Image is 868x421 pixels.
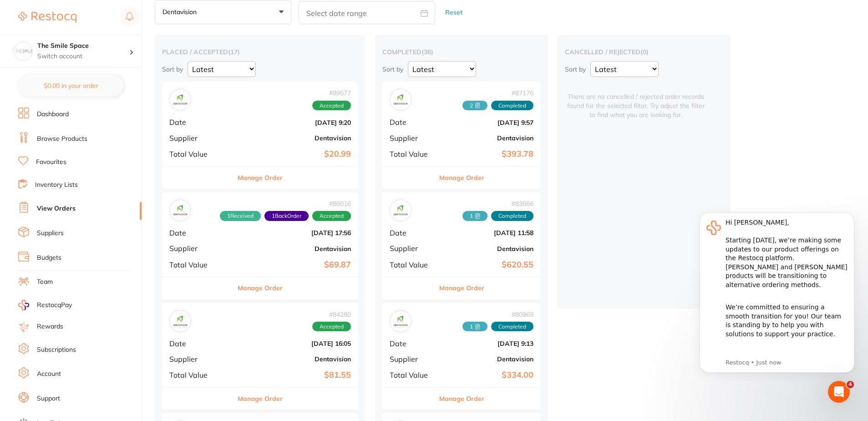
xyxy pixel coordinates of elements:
span: # 86016 [220,200,351,207]
h2: cancelled / rejected ( 0 ) [565,48,723,56]
b: Dentavision [235,245,351,252]
span: Received [462,322,487,332]
iframe: Intercom live chat [828,381,850,403]
a: Browse Products [37,134,87,144]
b: [DATE] 9:13 [442,340,533,347]
h4: The Smile Space [37,41,129,51]
span: # 89577 [312,89,351,97]
a: Budgets [37,253,61,262]
b: $81.55 [235,370,351,380]
span: Total Value [390,150,435,158]
div: Dentavision#89577AcceptedDate[DATE] 9:20SupplierDentavisionTotal Value$20.99Manage Order [162,82,358,189]
img: Dentavision [172,91,189,108]
span: Back orders [264,211,309,221]
button: $0.00 in your order [18,75,123,97]
span: Total Value [169,261,228,269]
span: Date [390,118,435,126]
span: Date [390,229,435,237]
button: Manage Order [439,277,484,299]
span: 4 [847,381,854,388]
div: Dentavision#84280AcceptedDate[DATE] 16:05SupplierDentavisionTotal Value$81.55Manage Order [162,303,358,410]
a: Account [37,370,61,379]
img: RestocqPay [18,300,29,310]
span: Completed [491,322,533,332]
a: View Orders [37,204,76,213]
span: Date [390,339,435,348]
span: Supplier [169,355,228,363]
b: Dentavision [442,245,533,252]
span: Received [462,211,487,221]
span: Supplier [390,134,435,142]
span: # 80969 [462,311,533,318]
b: $20.99 [235,149,351,159]
h2: completed ( 36 ) [382,48,541,56]
p: Sort by [565,65,586,73]
button: Reset [442,0,465,25]
button: Manage Order [238,277,283,299]
a: RestocqPay [18,300,72,310]
a: Subscriptions [37,345,76,354]
span: Supplier [390,244,435,252]
span: Date [169,118,228,126]
span: Total Value [169,371,228,379]
a: Team [37,277,53,287]
p: Message from Restocq, sent Just now [40,160,162,168]
a: Inventory Lists [35,180,78,190]
p: Sort by [382,65,403,73]
span: Total Value [390,371,435,379]
b: [DATE] 11:58 [442,229,533,236]
button: Manage Order [439,167,484,189]
span: Total Value [390,261,435,269]
span: Accepted [312,101,351,111]
span: Received [462,101,487,111]
div: Dentavision#860161Received1BackOrderAcceptedDate[DATE] 17:56SupplierDentavisionTotal Value$69.87M... [162,192,358,299]
h2: placed / accepted ( 17 ) [162,48,358,56]
span: Date [169,229,228,237]
a: Restocq Logo [18,7,76,28]
b: $334.00 [442,370,533,380]
span: There are no cancelled / rejected order records found for the selected filter. Try adjust the fil... [565,82,707,119]
img: Restocq Logo [18,12,76,23]
b: $620.55 [442,260,533,270]
b: [DATE] 17:56 [235,229,351,236]
span: Completed [491,211,533,221]
b: $393.78 [442,149,533,159]
b: Dentavision [442,134,533,142]
button: Manage Order [439,388,484,410]
b: Dentavision [235,134,351,142]
a: Dashboard [37,110,69,119]
span: Supplier [169,134,228,142]
b: Dentavision [442,355,533,363]
iframe: Intercom notifications message [686,199,868,396]
span: Accepted [312,322,351,332]
b: [DATE] 9:57 [442,119,533,126]
b: [DATE] 9:20 [235,119,351,126]
img: Dentavision [392,91,409,108]
span: # 84280 [312,311,351,318]
input: Select date range [299,1,435,24]
span: RestocqPay [37,301,72,310]
a: Support [37,394,60,403]
img: Dentavision [392,202,409,219]
a: Suppliers [37,229,64,238]
img: Dentavision [392,313,409,330]
span: Accepted [312,211,351,221]
button: Manage Order [238,167,283,189]
span: # 83666 [462,200,533,207]
b: [DATE] 16:05 [235,340,351,347]
p: Switch account [37,52,129,61]
span: Date [169,339,228,348]
p: Dentavision [162,8,200,16]
a: Favourites [36,158,66,167]
span: Supplier [390,355,435,363]
span: Total Value [169,150,228,158]
img: The Smile Space [14,42,32,60]
img: Dentavision [172,202,189,219]
span: Completed [491,101,533,111]
img: Dentavision [172,313,189,330]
